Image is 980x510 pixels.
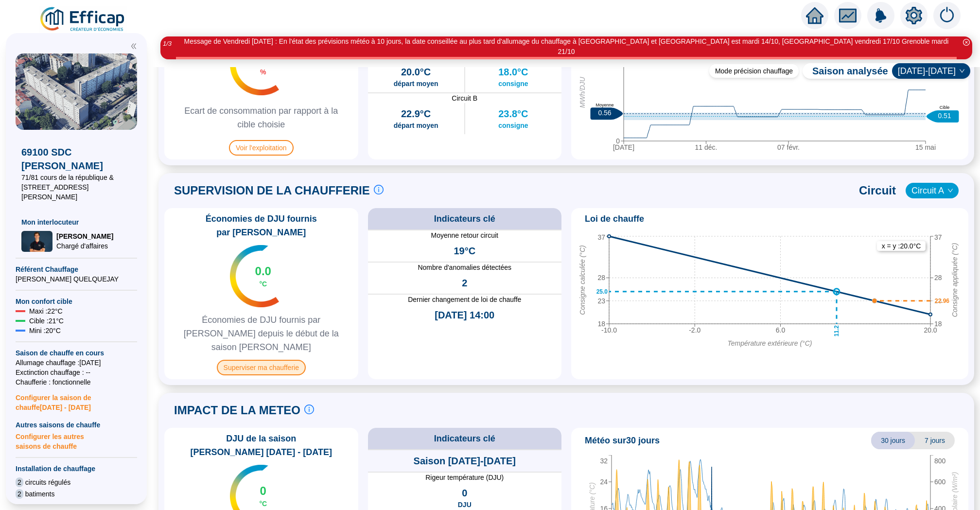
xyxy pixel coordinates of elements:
[401,65,431,79] span: 20.0°C
[16,387,137,412] span: Configurer la saison de chauffe [DATE] - [DATE]
[959,68,965,74] span: down
[435,308,494,322] span: [DATE] 14:00
[260,483,266,499] span: 0
[578,245,586,315] tspan: Consigne calculée (°C)
[963,39,970,46] span: close-circle
[21,217,131,227] span: Mon interlocuteur
[933,2,961,29] img: alerts
[934,478,946,486] tspan: 600
[915,143,936,151] tspan: 15 mai
[56,231,113,241] span: [PERSON_NAME]
[29,316,64,326] span: Cible : 21 °C
[689,326,700,334] tspan: -2.0
[368,263,562,272] span: Nombre d'anomalies détectées
[462,486,467,500] span: 0
[709,64,799,78] div: Mode précision chauffage
[947,188,953,193] span: down
[803,64,888,78] span: Saison analysée
[595,103,613,107] text: Moyenne
[259,279,267,289] span: °C
[229,140,294,156] span: Voir l'exploitation
[951,243,959,317] tspan: Consigne appliquée (°C)
[498,121,528,130] span: consigne
[598,109,611,117] text: 0.56
[597,297,605,305] tspan: 23
[585,434,660,447] span: Météo sur 30 jours
[498,65,528,79] span: 18.0°C
[934,233,942,241] tspan: 37
[934,320,942,328] tspan: 18
[911,183,953,198] span: Circuit A
[935,298,949,304] text: 22.96
[859,183,896,198] span: Circuit
[871,432,915,449] span: 30 jours
[596,288,608,295] text: 25.0
[21,173,131,202] span: 71/81 cours de la république & [STREET_ADDRESS][PERSON_NAME]
[260,67,266,77] span: %
[498,79,528,88] span: consigne
[616,137,620,145] tspan: 0
[806,7,823,24] span: home
[938,112,951,120] text: 0.51
[16,420,137,430] span: Autres saisons de chauffe
[728,339,812,347] tspan: Température extérieure (°C)
[940,105,950,110] text: Cible
[259,499,267,509] span: °C
[174,403,300,418] span: IMPACT DE LA METEO
[839,7,857,24] span: fund
[176,36,957,57] div: Message de Vendredi [DATE] : En l'état des prévisions météo à 10 jours, la date conseillée au plu...
[16,464,137,474] span: Installation de chauffage
[454,244,475,258] span: 19°C
[597,320,605,328] tspan: 18
[230,245,279,307] img: indicateur températures
[777,143,800,151] tspan: 07 févr.
[16,358,137,368] span: Allumage chauffage : [DATE]
[434,212,495,226] span: Indicateurs clé
[695,143,717,151] tspan: 11 déc.
[16,368,137,377] span: Exctinction chauffage : --
[29,326,61,335] span: Mini : 20 °C
[16,274,137,284] span: [PERSON_NAME] QUELQUEJAY
[29,306,63,316] span: Maxi : 22 °C
[915,432,955,449] span: 7 jours
[16,297,137,306] span: Mon confort cible
[585,212,644,226] span: Loi de chauffe
[368,295,562,304] span: Dernier changement de loi de chauffe
[25,477,70,487] span: circuits régulés
[578,76,586,108] tspan: MWh/DJU
[21,145,131,173] span: 69100 SDC [PERSON_NAME]
[168,212,354,239] span: Économies de DJU fournis par [PERSON_NAME]
[368,93,562,103] span: Circuit B
[394,121,438,130] span: départ moyen
[368,473,562,482] span: Rigeur température (DJU)
[462,276,467,290] span: 2
[867,2,894,29] img: alerts
[597,274,605,281] tspan: 28
[498,107,528,121] span: 23.8°C
[163,40,172,47] i: 1 / 3
[168,104,354,131] span: Ecart de consommation par rapport à la cible choisie
[434,432,495,445] span: Indicateurs clé
[905,7,923,24] span: setting
[16,264,137,274] span: Référent Chauffage
[613,143,634,151] tspan: [DATE]
[898,64,964,78] span: 2024-2025
[934,457,946,465] tspan: 800
[934,274,942,281] tspan: 28
[368,230,562,240] span: Moyenne retour circuit
[168,432,354,459] span: DJU de la saison [PERSON_NAME] [DATE] - [DATE]
[174,183,370,198] span: SUPERVISION DE LA CHAUFFERIE
[401,107,431,121] span: 22.9°C
[56,241,113,251] span: Chargé d'affaires
[16,430,137,451] span: Configurer les autres saisons de chauffe
[16,348,137,358] span: Saison de chauffe en cours
[600,457,608,465] tspan: 32
[600,478,608,486] tspan: 24
[16,489,23,499] span: 2
[39,6,127,33] img: efficap energie logo
[601,326,617,334] tspan: -10.0
[21,231,52,252] img: Chargé d'affaires
[458,500,472,510] span: DJU
[394,79,438,88] span: départ moyen
[882,242,921,250] text: x = y : 20.0 °C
